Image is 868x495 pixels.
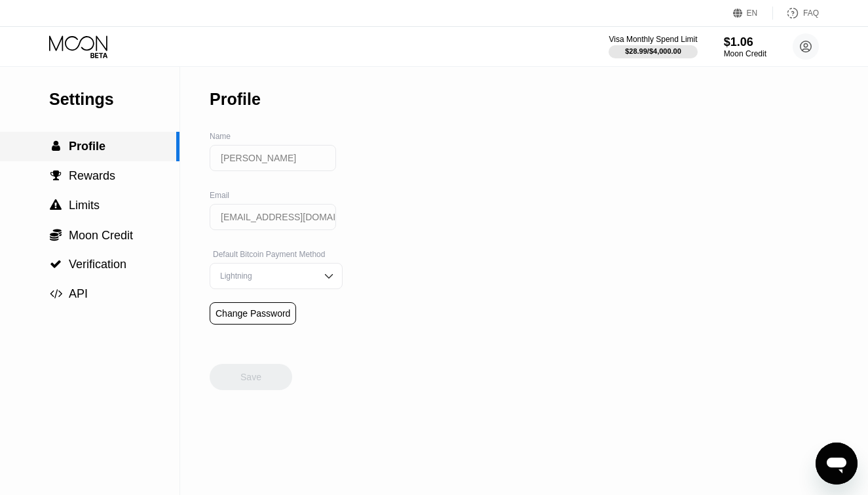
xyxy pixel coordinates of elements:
[49,170,62,182] div: 
[609,35,697,44] div: Visa Monthly Spend Limit
[69,287,88,300] span: API
[49,140,62,152] div: 
[49,228,62,241] div: 
[50,288,62,300] span: 
[210,250,343,259] div: Default Bitcoin Payment Method
[210,90,261,109] div: Profile
[69,229,133,242] span: Moon Credit
[50,228,62,241] span: 
[49,288,62,300] div: 
[625,47,681,55] div: $28.99 / $4,000.00
[816,443,858,485] iframe: Button to launch messaging window
[747,9,758,18] div: EN
[724,35,766,49] div: $1.06
[803,9,819,18] div: FAQ
[210,132,343,141] div: Name
[210,302,296,325] div: Change Password
[50,170,62,182] span: 
[69,169,115,182] span: Rewards
[49,90,179,109] div: Settings
[49,199,62,211] div: 
[733,7,773,20] div: EN
[52,140,60,152] span: 
[69,258,126,271] span: Verification
[50,199,62,211] span: 
[773,7,819,20] div: FAQ
[50,258,62,270] span: 
[724,49,766,58] div: Moon Credit
[210,191,343,200] div: Email
[49,258,62,270] div: 
[724,35,766,58] div: $1.06Moon Credit
[69,140,105,153] span: Profile
[216,308,290,319] div: Change Password
[217,271,316,281] div: Lightning
[69,199,100,212] span: Limits
[609,35,697,58] div: Visa Monthly Spend Limit$28.99/$4,000.00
